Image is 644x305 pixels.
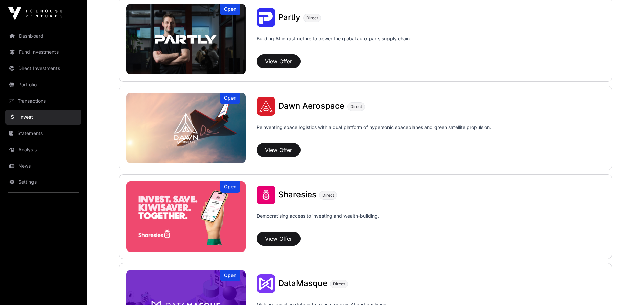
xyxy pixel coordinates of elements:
[126,181,246,252] img: Sharesies
[5,158,81,173] a: News
[220,93,240,104] div: Open
[126,93,246,163] a: Dawn AerospaceOpen
[278,13,301,22] a: Partly
[350,104,362,109] span: Direct
[8,7,62,20] img: Icehouse Ventures Logo
[126,181,246,252] a: SharesiesOpen
[5,126,81,141] a: Statements
[257,213,379,229] p: Democratising access to investing and wealth-building.
[257,97,275,116] img: Dawn Aerospace
[306,15,318,21] span: Direct
[5,61,81,76] a: Direct Investments
[257,232,301,246] button: View Offer
[257,274,275,293] img: DataMasque
[5,93,81,108] a: Transactions
[220,270,240,281] div: Open
[257,124,491,140] p: Reinventing space logistics with a dual platform of hypersonic spaceplanes and green satellite pr...
[610,273,644,305] iframe: Chat Widget
[5,142,81,157] a: Analysis
[126,93,246,163] img: Dawn Aerospace
[126,4,246,74] a: PartlyOpen
[322,193,334,198] span: Direct
[5,175,81,190] a: Settings
[5,110,81,125] a: Invest
[278,279,327,288] a: DataMasque
[278,102,345,111] a: Dawn Aerospace
[257,8,275,27] img: Partly
[220,4,240,15] div: Open
[257,35,411,51] p: Building AI infrastructure to power the global auto-parts supply chain.
[278,190,316,199] span: Sharesies
[5,28,81,43] a: Dashboard
[333,281,345,287] span: Direct
[257,143,301,157] button: View Offer
[126,4,246,74] img: Partly
[278,191,316,199] a: Sharesies
[278,278,327,288] span: DataMasque
[220,181,240,193] div: Open
[257,186,275,204] img: Sharesies
[278,101,345,111] span: Dawn Aerospace
[257,54,301,68] button: View Offer
[5,45,81,60] a: Fund Investments
[278,12,301,22] span: Partly
[5,77,81,92] a: Portfolio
